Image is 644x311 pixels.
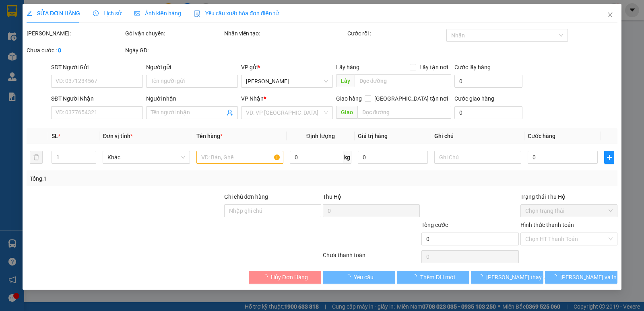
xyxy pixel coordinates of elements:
span: loading [262,274,271,280]
span: Giao hàng [336,95,362,102]
span: Thu hộ: [3,60,28,68]
span: GTN: [69,60,86,68]
input: Dọc đường [357,106,452,119]
input: Ghi chú đơn hàng [224,204,321,217]
span: user-add [227,109,233,116]
span: loading [551,274,560,280]
div: Chưa cước : [27,46,124,55]
span: Ảnh kiện hàng [134,10,181,16]
span: plus [605,154,614,161]
span: 0 [30,60,35,68]
span: SL [52,133,58,139]
span: 50.000 [29,50,53,59]
div: Người gửi [146,63,238,72]
img: icon [194,10,200,17]
span: Cước hàng [528,133,555,139]
button: plus [604,151,614,164]
span: 0 [87,60,92,68]
button: Yêu cầu [323,271,395,284]
span: loading [345,274,354,280]
span: 0 [103,50,107,59]
button: Thêm ĐH mới [397,271,469,284]
span: VP Nhận [241,95,264,102]
span: close [607,12,613,18]
input: VD: Bàn, Ghế [196,151,283,164]
span: [PERSON_NAME] thay đổi [486,273,551,282]
span: SỬA ĐƠN HÀNG [27,10,80,16]
span: Tổng cước [421,222,448,228]
button: delete [30,151,43,164]
span: Yêu cầu xuất hóa đơn điện tử [194,10,279,16]
span: 0918783910 [3,26,47,35]
input: Cước lấy hàng [454,75,522,88]
span: Lấy [336,74,355,87]
span: Giao: [62,40,76,47]
label: Ghi chú đơn hàng [224,194,268,200]
span: kg [343,151,351,164]
p: Gửi: [3,8,60,25]
span: Tên hàng [196,133,223,139]
div: SĐT Người Gửi [51,63,143,72]
span: Giao [336,106,357,119]
span: Thu Hộ [323,194,341,200]
span: loading [411,274,420,280]
span: Phan Thiết [246,75,328,87]
div: Người nhận [146,94,238,103]
span: 0344179119 [62,23,134,39]
span: Lấy hàng [336,64,359,70]
span: edit [27,10,32,16]
div: Cước rồi : [347,29,444,38]
span: Chưa thu: [69,50,101,59]
span: Chọn trạng thái [525,205,613,217]
span: Trạm [GEOGRAPHIC_DATA] [62,4,134,22]
label: Cước giao hàng [454,95,494,102]
span: Đã thu: [3,50,27,59]
span: [GEOGRAPHIC_DATA] tận nơi [371,94,451,103]
input: Ghi Chú [434,151,521,164]
div: Chưa thanh toán [322,251,421,265]
th: Ghi chú [431,128,524,144]
div: Ngày GD: [125,46,222,55]
span: [PERSON_NAME] [3,16,60,25]
b: 0 [58,47,61,54]
div: SĐT Người Nhận [51,94,143,103]
span: Khác [107,151,185,163]
input: Dọc đường [355,74,452,87]
div: Nhân viên tạo: [224,29,346,38]
span: Đơn vị tính [103,133,133,139]
span: [PERSON_NAME] và In [560,273,617,282]
span: Giá trị hàng [358,133,388,139]
div: VP gửi [241,63,333,72]
span: Hủy Đơn Hàng [271,273,308,282]
div: Tổng: 1 [30,174,249,183]
div: Gói vận chuyển: [125,29,222,38]
span: loading [477,274,486,280]
div: [PERSON_NAME]: [27,29,124,38]
span: Lấy tận nơi [416,63,451,72]
input: Cước giao hàng [454,106,522,119]
p: Nhận: [62,4,134,22]
span: Thêm ĐH mới [420,273,454,282]
label: Hình thức thanh toán [520,222,574,228]
span: Yêu cầu [354,273,374,282]
button: Hủy Đơn Hàng [249,271,321,284]
div: Trạng thái Thu Hộ [520,192,617,201]
span: picture [134,10,140,16]
button: Close [599,4,621,27]
span: clock-circle [93,10,99,16]
button: [PERSON_NAME] và In [545,271,617,284]
label: Cước lấy hàng [454,64,491,70]
span: Lấy: [3,36,15,44]
span: Lịch sử [93,10,122,16]
button: [PERSON_NAME] thay đổi [471,271,543,284]
span: Định lượng [306,133,335,139]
